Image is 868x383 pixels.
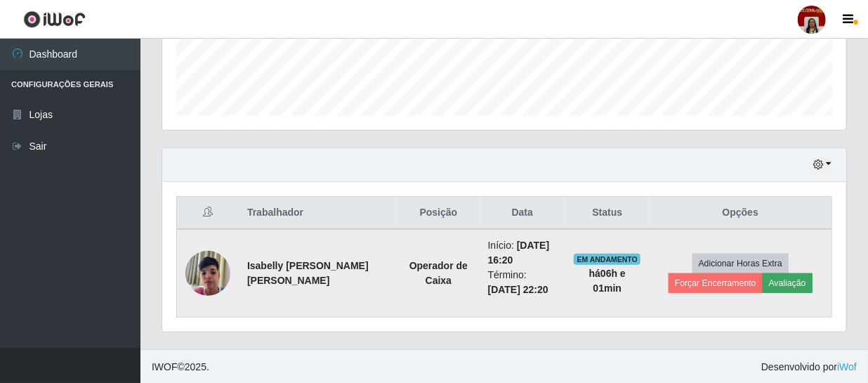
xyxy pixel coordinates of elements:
a: iWof [837,361,857,372]
button: Adicionar Horas Extra [692,254,789,273]
span: EM ANDAMENTO [574,254,640,265]
img: CoreUI Logo [23,11,86,28]
img: 1754408980746.jpeg [185,243,230,303]
button: Avaliação [763,273,813,293]
strong: Operador de Caixa [409,260,468,286]
th: Trabalhador [239,197,397,230]
li: Término: [488,268,557,297]
span: IWOF [152,361,178,372]
th: Status [565,197,650,230]
time: [DATE] 16:20 [488,240,550,266]
time: [DATE] 22:20 [488,284,548,295]
li: Início: [488,238,557,268]
strong: Isabelly [PERSON_NAME] [PERSON_NAME] [247,260,369,286]
th: Data [480,197,565,230]
span: © 2025 . [152,360,209,375]
th: Posição [397,197,480,230]
button: Forçar Encerramento [669,273,763,293]
th: Opções [650,197,832,230]
strong: há 06 h e 01 min [589,268,626,294]
span: Desenvolvido por [761,360,857,375]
